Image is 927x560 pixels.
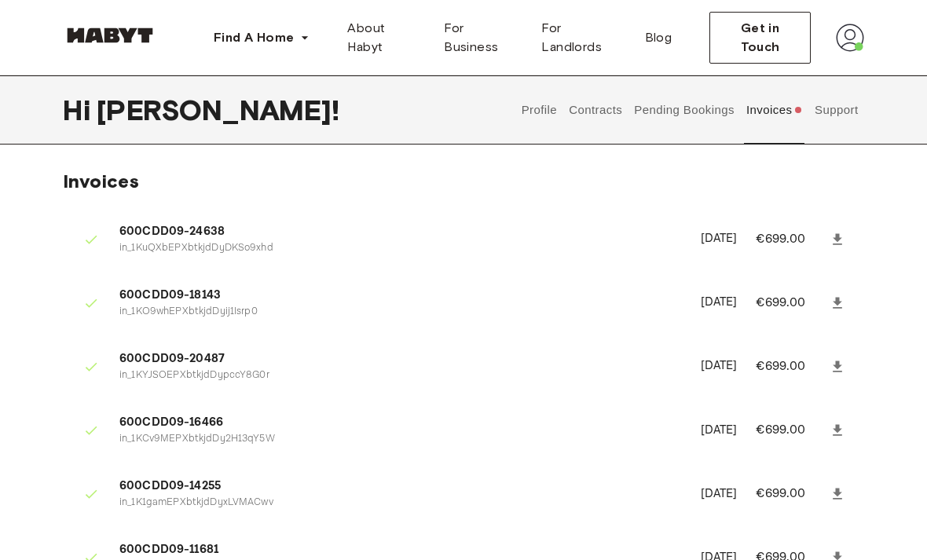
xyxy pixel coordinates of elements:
[444,19,516,57] span: For Business
[119,223,682,241] span: 600CDD09-24638
[756,421,826,440] p: €699.00
[431,13,529,63] a: For Business
[701,485,738,503] p: [DATE]
[709,12,811,64] button: Get in Touch
[812,75,860,145] button: Support
[744,75,804,145] button: Invoices
[756,230,826,249] p: €699.00
[119,305,682,320] p: in_1KO9whEPXbtkjdDyij1Isrp0
[119,432,682,447] p: in_1KCv9MEPXbtkjdDy2H13qY5W
[836,24,864,52] img: avatar
[201,22,322,53] button: Find A Home
[347,19,419,57] span: About Habyt
[529,13,632,63] a: For Landlords
[119,541,682,559] span: 600CDD09-11681
[97,93,339,126] span: [PERSON_NAME] !
[701,230,738,248] p: [DATE]
[756,485,826,503] p: €699.00
[756,357,826,376] p: €699.00
[119,414,682,432] span: 600CDD09-16466
[214,28,294,47] span: Find A Home
[756,294,826,313] p: €699.00
[63,93,97,126] span: Hi
[335,13,431,63] a: About Habyt
[645,28,672,47] span: Blog
[519,75,559,145] button: Profile
[63,170,139,192] span: Invoices
[515,75,864,145] div: user profile tabs
[541,19,619,57] span: For Landlords
[701,422,738,440] p: [DATE]
[119,496,682,511] p: in_1K1gamEPXbtkjdDyxLVMACwv
[723,19,797,57] span: Get in Touch
[119,287,682,305] span: 600CDD09-18143
[701,294,738,312] p: [DATE]
[119,350,682,368] span: 600CDD09-20487
[119,241,682,256] p: in_1KuQXbEPXbtkjdDyDKSo9xhd
[632,75,737,145] button: Pending Bookings
[567,75,625,145] button: Contracts
[632,13,685,63] a: Blog
[119,478,682,496] span: 600CDD09-14255
[119,368,682,383] p: in_1KYJSOEPXbtkjdDypccY8G0r
[701,357,738,375] p: [DATE]
[63,27,157,43] img: Habyt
